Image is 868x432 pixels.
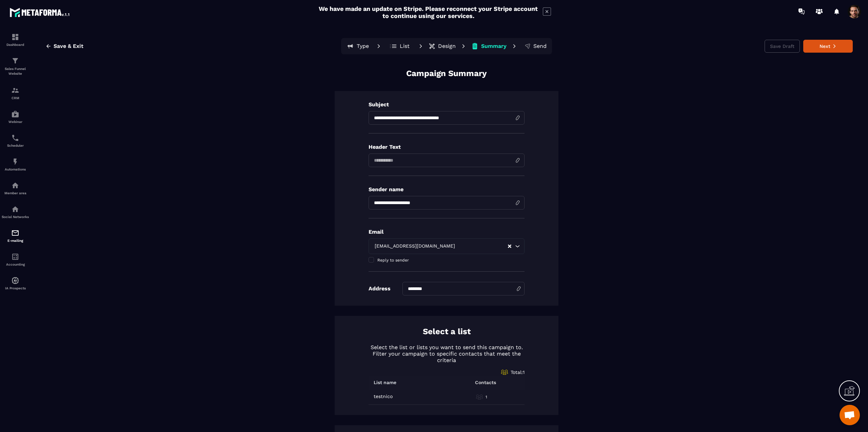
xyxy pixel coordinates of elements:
[377,258,409,263] span: Reply to sender
[456,242,507,250] input: Search for option
[2,81,29,105] a: formationformationCRM
[520,39,551,53] button: Send
[369,229,525,235] p: Email
[11,158,19,166] img: automations
[486,394,487,400] p: 1
[469,39,509,53] button: Summary
[2,120,29,124] p: Webinar
[2,67,29,76] p: Sales Funnel Website
[840,405,860,425] a: Mở cuộc trò chuyện
[374,380,396,385] p: List name
[2,152,29,176] a: automationsautomationsAutomations
[423,326,471,337] p: Select a list
[373,242,456,250] span: [EMAIL_ADDRESS][DOMAIN_NAME]
[2,105,29,129] a: automationsautomationsWebinar
[11,229,19,237] img: email
[317,5,539,19] h2: We have made an update on Stripe. Please reconnect your Stripe account to continue using our serv...
[2,43,29,47] p: Dashboard
[427,39,458,53] button: Design
[11,205,19,213] img: social-network
[2,167,29,171] p: Automations
[2,52,29,81] a: formationformationSales Funnel Website
[369,238,525,254] div: Search for option
[2,191,29,195] p: Member area
[2,286,29,290] p: IA Prospects
[11,86,19,94] img: formation
[11,181,19,190] img: automations
[400,43,410,50] p: List
[2,224,29,248] a: emailemailE-mailing
[369,101,525,108] p: Subject
[2,215,29,219] p: Social Networks
[369,344,525,350] p: Select the list or lists you want to send this campaign to.
[369,186,525,193] p: Sender name
[533,43,547,50] p: Send
[438,43,456,50] p: Design
[2,176,29,200] a: automationsautomationsMember area
[2,28,29,52] a: formationformationDashboard
[475,380,496,385] p: Contacts
[11,134,19,142] img: scheduler
[2,239,29,242] p: E-mailing
[2,96,29,100] p: CRM
[384,39,415,53] button: List
[2,200,29,224] a: social-networksocial-networkSocial Networks
[481,43,507,50] p: Summary
[11,253,19,261] img: accountant
[9,6,71,18] img: logo
[11,110,19,118] img: automations
[406,68,487,79] p: Campaign Summary
[2,129,29,152] a: schedulerschedulerScheduler
[374,394,393,399] p: testnico
[11,33,19,41] img: formation
[803,40,853,53] button: Next
[342,39,373,53] button: Type
[2,263,29,266] p: Accounting
[2,144,29,147] p: Scheduler
[511,370,525,375] span: Total: 1
[40,40,88,52] button: Save & Exit
[357,43,369,50] p: Type
[369,350,525,363] p: Filter your campaign to specific contacts that meet the criteria
[369,285,391,292] p: Address
[54,43,83,50] span: Save & Exit
[2,248,29,271] a: accountantaccountantAccounting
[508,244,511,249] button: Clear Selected
[11,57,19,65] img: formation
[11,276,19,285] img: automations
[369,144,525,150] p: Header Text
